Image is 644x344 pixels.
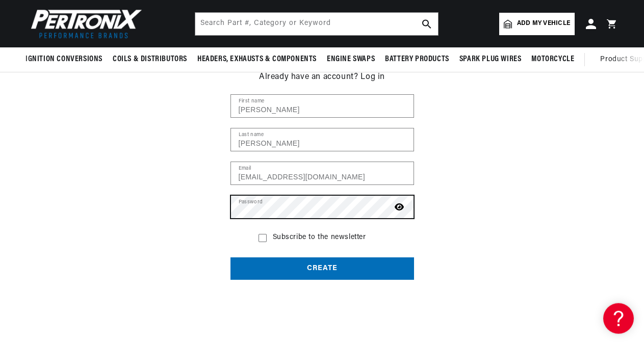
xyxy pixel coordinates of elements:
[531,54,574,65] span: Motorcycle
[195,13,438,35] input: Search Part #, Category or Keyword
[327,54,375,65] span: Engine Swaps
[231,95,414,117] input: First name
[360,71,385,84] a: Log in
[273,234,366,242] span: Subscribe to the newsletter
[385,54,449,65] span: Battery Products
[197,54,317,65] span: Headers, Exhausts & Components
[231,128,414,151] input: Last name
[192,47,322,71] summary: Headers, Exhausts & Components
[230,257,414,280] button: Create
[416,13,438,35] button: search button
[113,54,187,65] span: Coils & Distributors
[108,47,192,71] summary: Coils & Distributors
[526,47,579,71] summary: Motorcycle
[25,6,143,41] img: Pertronix
[231,162,414,184] input: Email
[454,47,527,71] summary: Spark Plug Wires
[459,54,522,65] span: Spark Plug Wires
[322,47,380,71] summary: Engine Swaps
[380,47,454,71] summary: Battery Products
[517,19,570,29] span: Add my vehicle
[230,68,414,84] div: Already have an account?
[25,47,108,71] summary: Ignition Conversions
[25,54,102,65] span: Ignition Conversions
[499,13,575,35] a: Add my vehicle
